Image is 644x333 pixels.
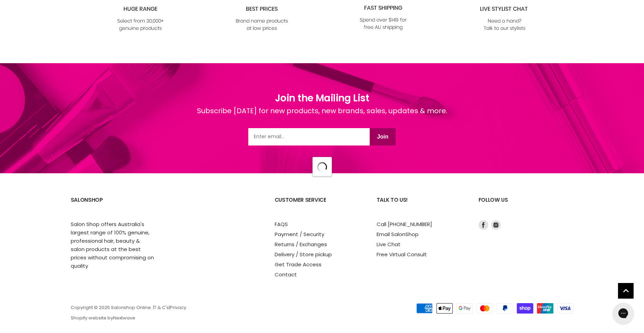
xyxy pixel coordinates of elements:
input: Email [248,128,370,145]
a: Call [PHONE_NUMBER] [377,220,432,228]
p: Salon Shop offers Australia's largest range of 100% genuine, professional hair, beauty & salon pr... [71,220,154,270]
a: Get Trade Access [275,261,321,268]
a: Live Chat [377,241,401,248]
a: Back to top [618,283,634,299]
iframe: Gorgias live chat messenger [609,300,637,326]
h2: Follow us [479,191,574,220]
div: Subscribe [DATE] for new products, new brands, sales, updates & more. [197,106,447,128]
a: FAQS [275,220,288,228]
button: Join [370,128,396,145]
a: Returns / Exchanges [275,241,327,248]
h2: SalonShop [71,191,159,220]
span: Back to top [618,283,634,301]
a: Delivery / Store pickup [275,251,332,258]
a: Email SalonShop [377,231,419,238]
a: Privacy [170,304,186,311]
a: T & C's [154,304,169,311]
p: Copyright © 2025 Salonshop Online. | | Shopify website by [71,305,368,321]
h2: Talk to us! [377,191,465,220]
a: Nextwave [113,315,135,321]
a: Payment / Security [275,231,324,238]
h2: Customer Service [275,191,363,220]
a: Contact [275,271,297,278]
a: Free Virtual Consult [377,251,427,258]
h1: Join the Mailing List [197,91,447,106]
